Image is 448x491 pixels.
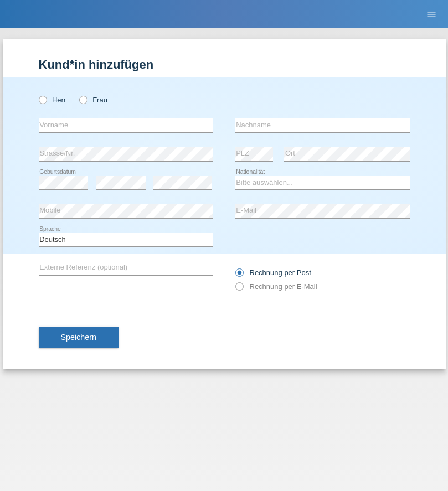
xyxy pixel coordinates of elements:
[61,333,96,342] span: Speichern
[235,268,243,282] input: Rechnung per Post
[39,58,410,71] h1: Kund*in hinzufügen
[39,96,66,104] label: Herr
[39,96,46,103] input: Herr
[426,9,437,20] i: menu
[79,96,107,104] label: Frau
[235,282,243,296] input: Rechnung per E-Mail
[39,327,119,348] button: Speichern
[420,11,442,17] a: menu
[235,268,311,277] label: Rechnung per Post
[79,96,86,103] input: Frau
[235,282,317,291] label: Rechnung per E-Mail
